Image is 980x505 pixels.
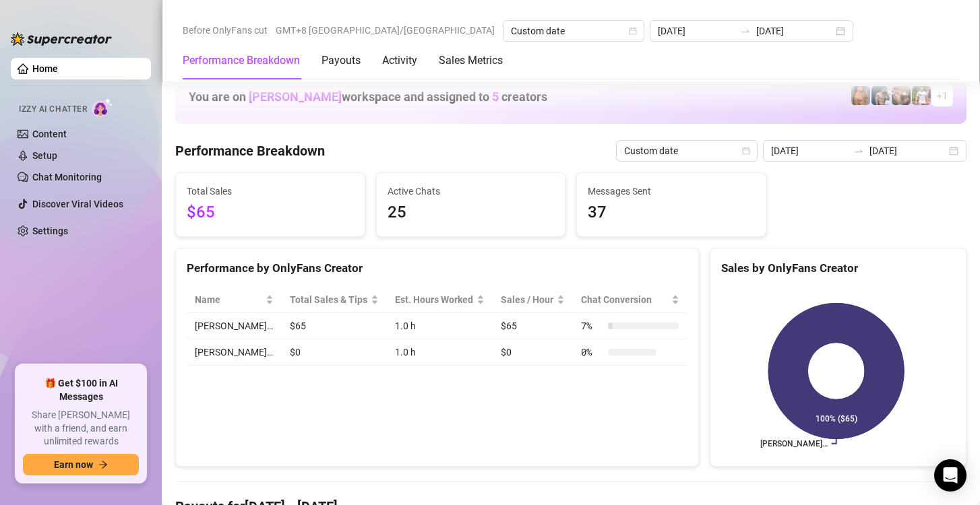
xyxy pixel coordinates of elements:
[740,26,751,36] span: swap-right
[187,313,282,339] td: [PERSON_NAME]…
[581,345,603,360] span: 0 %
[388,200,555,226] span: 25
[98,460,108,469] span: arrow-right
[183,53,300,69] div: Performance Breakdown
[187,184,354,199] span: Total Sales
[853,145,864,156] span: to
[282,339,387,366] td: $0
[187,200,354,226] span: $65
[32,226,68,236] a: Settings
[23,409,139,448] span: Share [PERSON_NAME] with a friend, and earn unlimited rewards
[290,292,368,307] span: Total Sales & Tips
[54,459,93,470] span: Earn now
[581,318,603,333] span: 7 %
[387,339,493,366] td: 1.0 h
[511,21,636,41] span: Custom date
[721,259,955,277] div: Sales by OnlyFans Creator
[187,259,687,277] div: Performance by OnlyFans Creator
[32,172,102,182] a: Chat Monitoring
[869,143,946,158] input: End date
[183,20,268,40] span: Before OnlyFans cut
[573,287,687,313] th: Chat Conversion
[92,98,113,117] img: AI Chatter
[581,292,669,307] span: Chat Conversion
[189,90,547,104] h1: You are on workspace and assigned to creators
[629,27,637,35] span: calendar
[912,86,931,105] img: Hector
[742,147,750,155] span: calendar
[276,20,495,40] span: GMT+8 [GEOGRAPHIC_DATA]/[GEOGRAPHIC_DATA]
[388,184,555,199] span: Active Chats
[32,199,123,209] a: Discover Viral Videos
[282,313,387,339] td: $65
[493,287,573,313] th: Sales / Hour
[892,86,911,105] img: Osvaldo
[282,287,387,313] th: Total Sales & Tips
[851,86,870,105] img: JG
[501,292,554,307] span: Sales / Hour
[937,88,948,103] span: + 1
[756,24,833,38] input: End date
[11,32,112,46] img: logo-BBDzfeDw.svg
[387,313,493,339] td: 1.0 h
[32,150,57,161] a: Setup
[175,141,325,160] h4: Performance Breakdown
[740,26,751,36] span: to
[19,103,87,116] span: Izzy AI Chatter
[760,439,828,448] text: [PERSON_NAME]…
[23,454,139,475] button: Earn nowarrow-right
[439,53,503,69] div: Sales Metrics
[32,129,67,139] a: Content
[492,90,499,104] span: 5
[187,287,282,313] th: Name
[32,63,58,74] a: Home
[249,90,342,104] span: [PERSON_NAME]
[624,141,749,161] span: Custom date
[588,200,755,226] span: 37
[187,339,282,366] td: [PERSON_NAME]…
[493,339,573,366] td: $0
[321,53,361,69] div: Payouts
[195,292,263,307] span: Name
[658,24,735,38] input: Start date
[771,143,848,158] input: Start date
[853,145,864,156] span: swap-right
[871,86,890,105] img: Axel
[395,292,474,307] div: Est. Hours Worked
[382,53,417,69] div: Activity
[934,459,967,492] div: Open Intercom Messenger
[23,377,139,403] span: 🎁 Get $100 in AI Messages
[493,313,573,339] td: $65
[588,184,755,199] span: Messages Sent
